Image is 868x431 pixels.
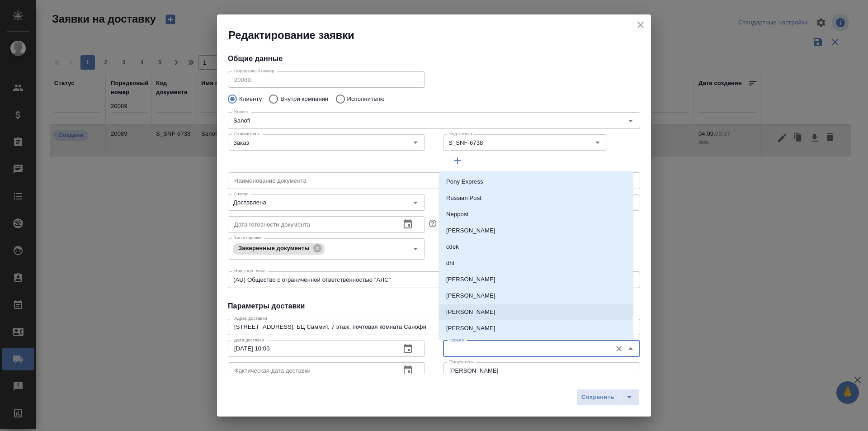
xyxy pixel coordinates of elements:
p: [PERSON_NAME] [446,324,495,333]
p: Pony Express [446,177,483,186]
p: Исполнителю [347,95,385,104]
textarea: [STREET_ADDRESS], БЦ Саммит, 7 этаж, почтовая комната Санофи [234,323,634,330]
button: Open [409,136,422,149]
p: Neppost [446,210,468,219]
p: [PERSON_NAME] [446,275,495,284]
div: split button [576,389,640,405]
button: Open [409,196,422,209]
p: Клиенту [239,95,262,104]
h2: Редактирование заявки [228,28,651,43]
button: Очистить [613,342,625,355]
button: Добавить [443,152,472,169]
button: Close [624,342,637,355]
button: Open [409,242,422,255]
button: Сохранить [576,389,619,405]
p: [PERSON_NAME] [446,308,495,317]
p: Внутри компании [280,95,328,104]
span: Заверенные документы [233,245,315,251]
h4: Общие данные [228,53,640,64]
button: Open [591,136,604,149]
p: [PERSON_NAME] [446,226,495,235]
button: close [634,18,647,32]
button: Если заполнить эту дату, автоматически создастся заявка, чтобы забрать готовые документы [427,218,439,229]
div: Заверенные документы [233,243,325,255]
h4: Параметры доставки [228,301,640,312]
p: dhl [446,259,454,268]
span: Сохранить [581,392,614,403]
p: Russian Post [446,194,481,203]
button: Open [624,114,637,127]
p: cdek [446,242,459,251]
p: [PERSON_NAME] [446,291,495,300]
